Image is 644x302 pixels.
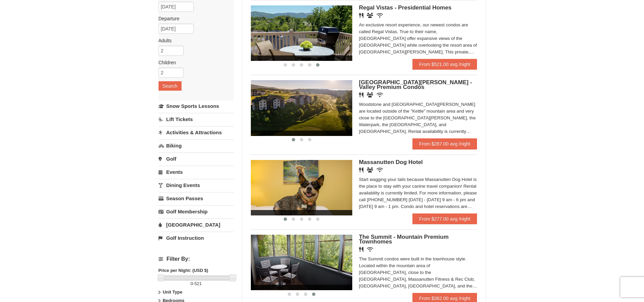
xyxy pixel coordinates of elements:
i: Banquet Facilities [367,92,373,97]
i: Restaurant [359,13,363,18]
a: [GEOGRAPHIC_DATA] [159,218,234,231]
strong: Unit Type [163,289,182,295]
label: Children [159,59,229,66]
div: An exclusive resort experience, our newest condos are called Regal Vistas. True to their name, [G... [359,22,477,55]
label: - [159,280,234,287]
i: Restaurant [359,247,363,252]
i: Wireless Internet (free) [377,167,383,172]
h4: Filter By: [159,256,234,262]
label: Departure [159,15,229,22]
i: Banquet Facilities [367,13,373,18]
button: Search [159,81,182,91]
a: From $287.00 avg /night [412,138,477,149]
span: The Summit - Mountain Premium Townhomes [359,234,449,245]
a: Events [159,166,234,178]
a: From $277.00 avg /night [412,213,477,224]
a: Golf [159,153,234,165]
span: [GEOGRAPHIC_DATA][PERSON_NAME] - Valley Premium Condos [359,79,472,90]
i: Restaurant [359,167,363,172]
i: Wireless Internet (free) [377,92,383,97]
a: Season Passes [159,192,234,205]
a: Biking [159,139,234,152]
i: Banquet Facilities [367,167,373,172]
strong: Price per Night: (USD $) [159,268,208,273]
a: Activities & Attractions [159,126,234,139]
div: Start wagging your tails because Massanutten Dog Hotel is the place to stay with your canine trav... [359,176,477,210]
a: Golf Membership [159,205,234,218]
div: The Summit condos were built in the townhouse style. Located within the mountain area of [GEOGRAP... [359,256,477,289]
i: Restaurant [359,92,363,97]
i: Wireless Internet (free) [367,247,373,252]
span: Massanutten Dog Hotel [359,159,423,165]
i: Wireless Internet (free) [377,13,383,18]
label: Adults [159,37,229,44]
a: From $521.00 avg /night [412,59,477,70]
span: 521 [194,281,202,286]
a: Golf Instruction [159,232,234,244]
a: Snow Sports Lessons [159,100,234,112]
span: Regal Vistas - Presidential Homes [359,4,452,11]
div: Woodstone and [GEOGRAPHIC_DATA][PERSON_NAME] are located outside of the "Kettle" mountain area an... [359,101,477,135]
a: Lift Tickets [159,113,234,125]
a: Dining Events [159,179,234,191]
span: 0 [191,281,193,286]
